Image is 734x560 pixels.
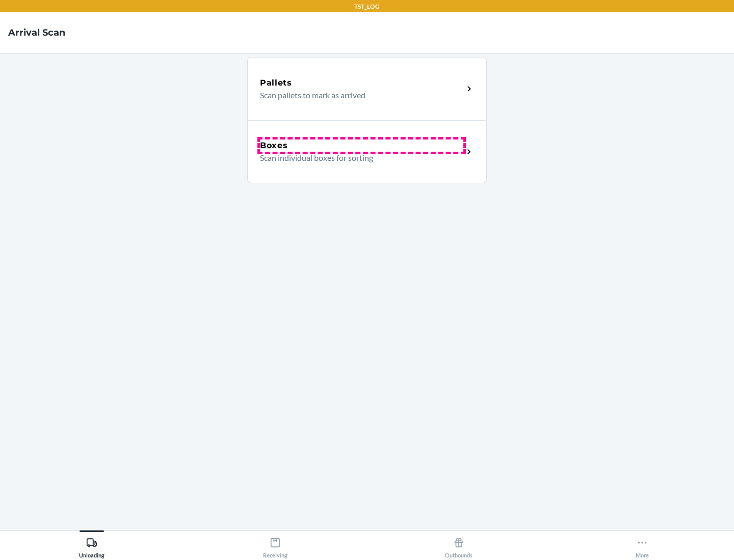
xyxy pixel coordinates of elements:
[263,533,287,558] div: Receiving
[260,152,455,164] p: Scan individual boxes for sorting
[367,530,550,558] button: Outbounds
[79,533,104,558] div: Unloading
[183,530,367,558] button: Receiving
[260,77,292,89] h5: Pallets
[260,139,288,152] h5: Boxes
[636,533,649,558] div: More
[445,533,473,558] div: Outbounds
[550,530,734,558] button: More
[8,26,65,39] h4: Arrival Scan
[260,89,455,101] p: Scan pallets to mark as arrived
[354,2,380,11] p: TST_LOG
[247,120,487,183] a: BoxesScan individual boxes for sorting
[247,57,487,120] a: PalletsScan pallets to mark as arrived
